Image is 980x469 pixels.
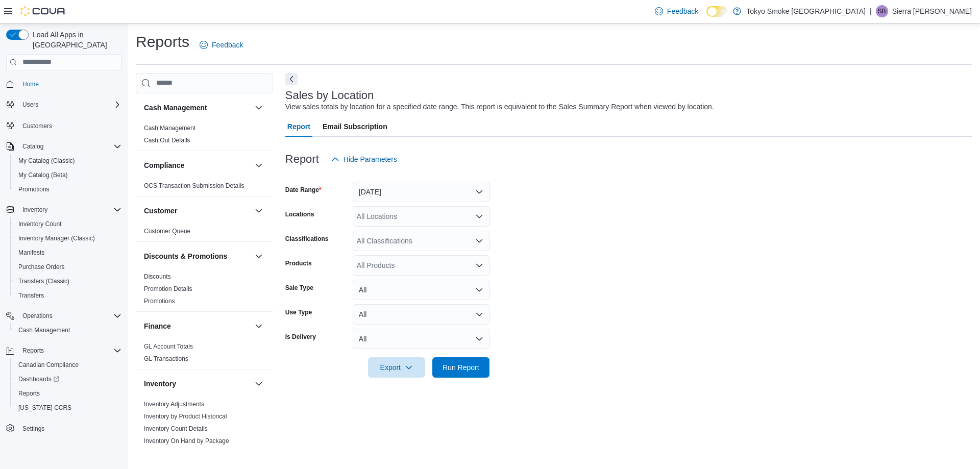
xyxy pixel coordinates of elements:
[285,102,714,112] div: View sales totals by location for a specified date range. This report is equivalent to the Sales ...
[14,155,121,167] span: My Catalog (Classic)
[14,373,121,385] span: Dashboards
[144,425,208,432] a: Inventory Count Details
[285,259,312,267] label: Products
[368,357,425,378] button: Export
[144,125,195,132] a: Cash Management
[144,124,195,132] span: Cash Management
[144,400,204,408] span: Inventory Adjustments
[18,404,71,412] span: [US_STATE] CCRS
[144,160,184,170] h3: Compliance
[14,232,121,244] span: Inventory Manager (Classic)
[18,98,42,111] button: Users
[651,1,702,21] a: Feedback
[327,149,401,169] button: Hide Parameters
[212,40,243,50] span: Feedback
[285,153,319,165] h3: Report
[14,155,79,167] a: My Catalog (Classic)
[18,389,40,398] span: Reports
[14,402,121,414] span: Washington CCRS
[144,285,192,292] a: Promotion Details
[285,235,329,243] label: Classifications
[144,379,251,389] button: Inventory
[285,284,313,292] label: Sale Type
[10,386,126,401] button: Reports
[144,285,192,293] span: Promotion Details
[253,159,265,171] button: Compliance
[18,423,48,435] a: Settings
[18,375,59,383] span: Dashboards
[22,80,39,88] span: Home
[18,422,121,435] span: Settings
[14,246,48,259] a: Manifests
[22,122,52,130] span: Customers
[14,275,73,287] a: Transfers (Classic)
[344,154,397,164] span: Hide Parameters
[144,437,229,445] span: Inventory On Hand by Package
[6,72,121,462] nav: Complex example
[14,289,48,302] a: Transfers
[2,309,126,323] button: Operations
[144,227,190,235] span: Customer Queue
[18,344,48,357] button: Reports
[136,225,273,241] div: Customer
[10,168,126,182] button: My Catalog (Beta)
[10,245,126,260] button: Manifests
[14,169,121,181] span: My Catalog (Beta)
[18,78,43,90] a: Home
[2,343,126,358] button: Reports
[18,361,79,369] span: Canadian Compliance
[475,261,483,269] button: Open list of options
[144,413,227,420] a: Inventory by Product Historical
[144,137,190,144] a: Cash Out Details
[18,263,65,271] span: Purchase Orders
[10,323,126,337] button: Cash Management
[14,387,44,400] a: Reports
[253,205,265,217] button: Customer
[22,101,38,109] span: Users
[14,359,121,371] span: Canadian Compliance
[14,359,83,371] a: Canadian Compliance
[14,324,121,336] span: Cash Management
[144,355,188,362] a: GL Transactions
[18,98,121,111] span: Users
[144,342,193,351] span: GL Account Totals
[14,183,121,195] span: Promotions
[14,402,76,414] a: [US_STATE] CCRS
[746,5,866,17] p: Tokyo Smoke [GEOGRAPHIC_DATA]
[14,275,121,287] span: Transfers (Classic)
[14,232,99,244] a: Inventory Manager (Classic)
[253,102,265,114] button: Cash Management
[144,298,175,305] a: Promotions
[667,6,698,16] span: Feedback
[136,340,273,369] div: Finance
[144,182,244,190] span: OCS Transaction Submission Details
[14,169,72,181] a: My Catalog (Beta)
[2,77,126,91] button: Home
[285,308,312,316] label: Use Type
[706,6,728,17] input: Dark Mode
[10,260,126,274] button: Purchase Orders
[287,116,310,137] span: Report
[285,186,322,194] label: Date Range
[144,228,190,235] a: Customer Queue
[14,289,121,302] span: Transfers
[18,78,121,90] span: Home
[144,401,204,408] a: Inventory Adjustments
[144,343,193,350] a: GL Account Totals
[475,237,483,245] button: Open list of options
[353,329,489,349] button: All
[14,261,69,273] a: Purchase Orders
[136,122,273,151] div: Cash Management
[22,142,43,151] span: Catalog
[18,326,70,334] span: Cash Management
[18,204,121,216] span: Inventory
[18,171,68,179] span: My Catalog (Beta)
[285,89,374,102] h3: Sales by Location
[136,32,189,52] h1: Reports
[144,321,171,331] h3: Finance
[18,344,121,357] span: Reports
[144,182,244,189] a: OCS Transaction Submission Details
[22,206,47,214] span: Inventory
[432,357,489,378] button: Run Report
